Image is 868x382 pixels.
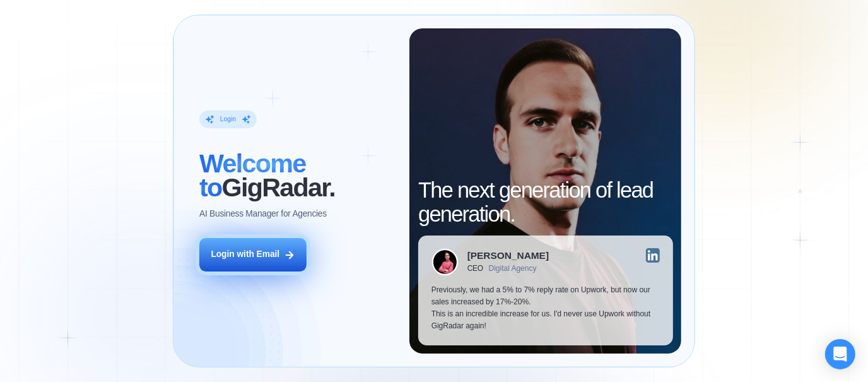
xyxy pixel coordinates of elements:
[199,152,397,200] h2: ‍ GigRadar.
[431,284,660,332] p: Previously, we had a 5% to 7% reply rate on Upwork, but now our sales increased by 17%-20%. This ...
[467,251,549,260] div: [PERSON_NAME]
[211,249,279,261] div: Login with Email
[825,339,855,369] div: Open Intercom Messenger
[220,115,236,124] div: Login
[199,208,327,220] p: AI Business Manager for Agencies
[489,265,537,273] div: Digital Agency
[199,238,307,272] button: Login with Email
[418,179,673,227] h2: The next generation of lead generation.
[199,149,305,202] span: Welcome to
[467,265,483,273] div: CEO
